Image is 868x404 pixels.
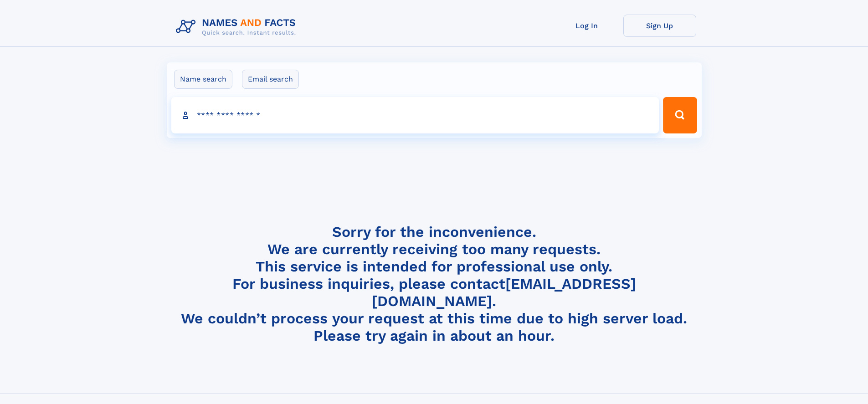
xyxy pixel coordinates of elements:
[171,97,659,133] input: search input
[242,70,299,89] label: Email search
[172,223,696,345] h4: Sorry for the inconvenience. We are currently receiving too many requests. This service is intend...
[550,15,623,37] a: Log In
[172,15,303,39] img: Logo Names and Facts
[623,15,696,37] a: Sign Up
[174,70,232,89] label: Name search
[663,97,697,133] button: Search Button
[372,275,636,310] a: [EMAIL_ADDRESS][DOMAIN_NAME]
